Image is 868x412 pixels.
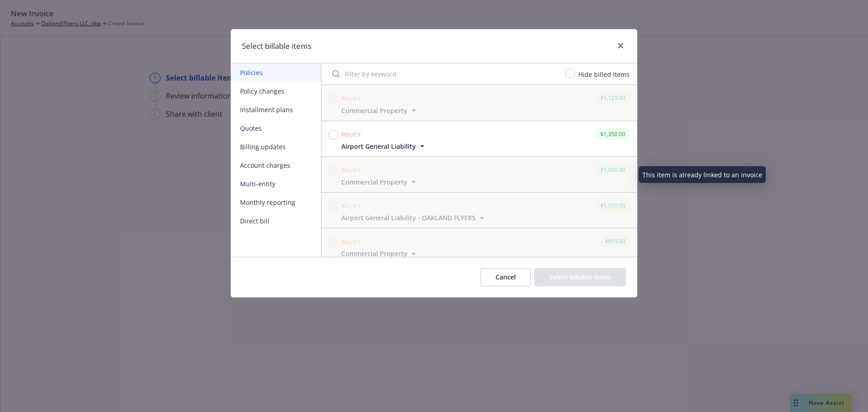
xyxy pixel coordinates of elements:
button: Commercial Property [341,106,418,115]
button: Installment plans [231,100,321,119]
span: Policy [341,95,361,103]
button: Account charges [231,156,321,175]
button: Billing updates [231,137,321,156]
div: $1,060.00 [596,164,630,175]
div: $1,350.00 [596,200,630,211]
button: Airport General Liability [341,142,427,151]
span: Airport General Liability - OAKLAND FLYERS [341,213,476,223]
span: Policy$1,060.00Commercial Property [321,157,637,192]
span: Commercial Property [341,177,407,187]
span: Commercial Property [341,106,407,115]
button: Cancel [481,268,531,286]
button: Policies [231,63,321,82]
span: Policy$1,350.00Airport General Liability - OAKLAND FLYERS [321,193,637,228]
span: Airport General Liability [341,142,416,151]
button: Airport General Liability - OAKLAND FLYERS [341,213,486,223]
button: Commercial Property [341,177,418,187]
div: $915.00 [600,236,630,247]
span: Policy$1,123.00Commercial Property [321,85,637,120]
a: close [615,40,626,51]
button: Commercial Property [341,249,418,258]
button: Direct bill [231,212,321,230]
span: Hide billed items [578,70,630,79]
button: Quotes [231,119,321,137]
span: Policy [341,238,361,246]
button: Monthly reporting [231,193,321,212]
span: Policy [341,166,361,174]
span: Policy$915.00Commercial Property [321,228,637,264]
button: Policy changes [231,82,321,100]
div: $1,350.00 [596,128,630,140]
div: $1,123.00 [596,92,630,104]
button: Multi-entity [231,175,321,193]
h1: Select billable items [242,40,311,52]
span: Policy [341,131,361,138]
input: Filter by keyword [327,65,560,83]
span: Commercial Property [341,249,407,258]
span: Policy [341,202,361,210]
